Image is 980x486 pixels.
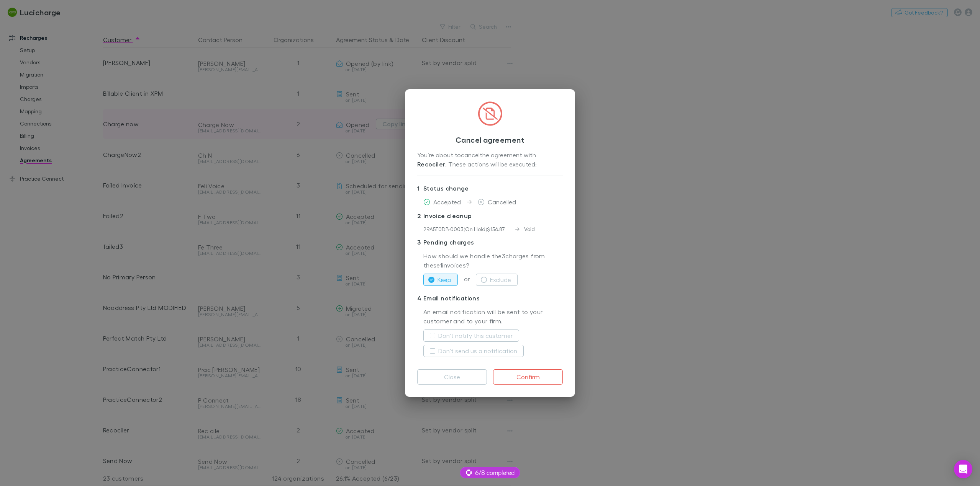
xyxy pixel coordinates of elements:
div: 2 [417,211,423,220]
span: or [458,275,476,282]
button: Confirm [493,369,563,385]
strong: Recociler [417,160,445,168]
div: Void [515,225,535,233]
button: Don't notify this customer [423,329,519,342]
label: Don't send us a notification [438,346,517,356]
p: Status change [417,182,563,194]
div: 29A5F0DB-0003 ( On Hold ) $156.87 [423,225,515,233]
p: Pending charges [417,236,563,248]
button: Close [417,369,487,385]
div: Open Intercom Messenger [954,460,972,478]
h3: Cancel agreement [417,135,563,144]
p: Invoice cleanup [417,210,563,222]
div: 4 [417,294,423,303]
div: 1 [417,184,423,193]
p: Email notifications [417,292,563,304]
label: Don't notify this customer [438,331,513,340]
button: Exclude [476,274,518,286]
span: Cancelled [488,198,516,205]
div: 3 [417,238,423,247]
p: An email notification will be sent to your customer and to your firm. [423,307,563,326]
button: Keep [423,274,458,286]
span: Accepted [433,198,461,205]
p: How should we handle the 3 charges from these 1 invoices? [423,251,563,271]
img: CircledFileSlash.svg [478,101,502,126]
div: You’re about to cancel the agreement with . These actions will be executed: [417,150,563,170]
button: Don't send us a notification [423,345,524,357]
